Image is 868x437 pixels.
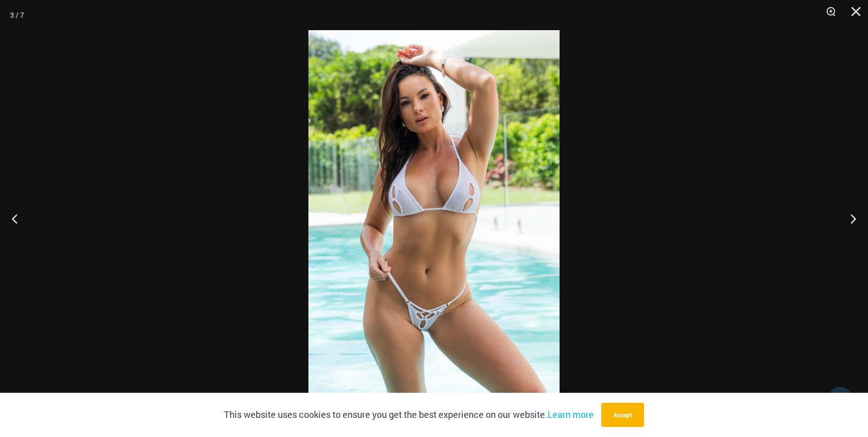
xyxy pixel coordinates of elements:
div: 3 / 7 [10,8,24,23]
img: Breakwater White 3153 Top 4856 Micro Bottom 03 [308,30,560,407]
button: Next [830,193,868,244]
button: Accept [601,403,644,427]
p: This website uses cookies to ensure you get the best experience on our website. [224,407,594,422]
a: Learn more [548,408,594,420]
